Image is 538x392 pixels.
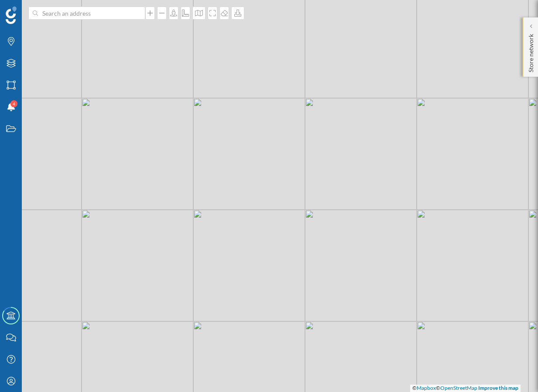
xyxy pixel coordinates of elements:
a: Improve this map [478,385,518,391]
span: Support [18,6,50,14]
img: Geoblink Logo [6,7,17,24]
p: Store network [527,31,535,72]
span: 4 [13,99,15,108]
a: OpenStreetMap [440,385,477,391]
a: Mapbox [417,385,436,391]
div: © © [410,385,521,392]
